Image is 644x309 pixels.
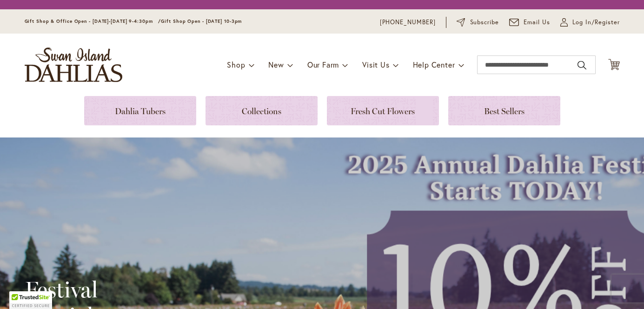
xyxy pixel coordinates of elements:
span: Gift Shop Open - [DATE] 10-3pm [161,18,242,24]
a: Log In/Register [560,18,620,27]
a: Email Us [509,18,550,27]
span: Gift Shop & Office Open - [DATE]-[DATE] 9-4:30pm / [25,18,161,24]
span: Email Us [524,18,550,27]
span: Visit Us [362,60,389,69]
span: Shop [227,60,245,69]
span: New [268,60,284,69]
a: Subscribe [457,18,499,27]
div: TrustedSite Certified [9,291,52,309]
span: Log In/Register [572,18,620,27]
a: store logo [25,48,122,82]
span: Subscribe [470,18,499,27]
span: Our Farm [307,60,339,69]
a: [PHONE_NUMBER] [380,18,436,27]
span: Help Center [413,60,455,69]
